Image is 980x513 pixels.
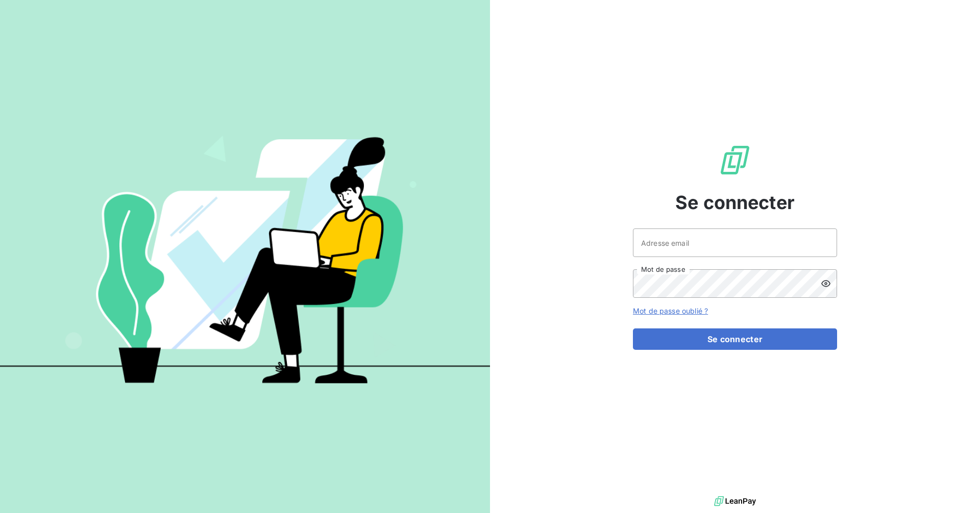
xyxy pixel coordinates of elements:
a: Mot de passe oublié ? [633,306,708,315]
input: placeholder [633,228,837,257]
span: Se connecter [675,189,795,216]
img: logo [714,494,756,509]
img: Logo LeanPay [719,144,751,176]
button: Se connecter [633,328,837,350]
